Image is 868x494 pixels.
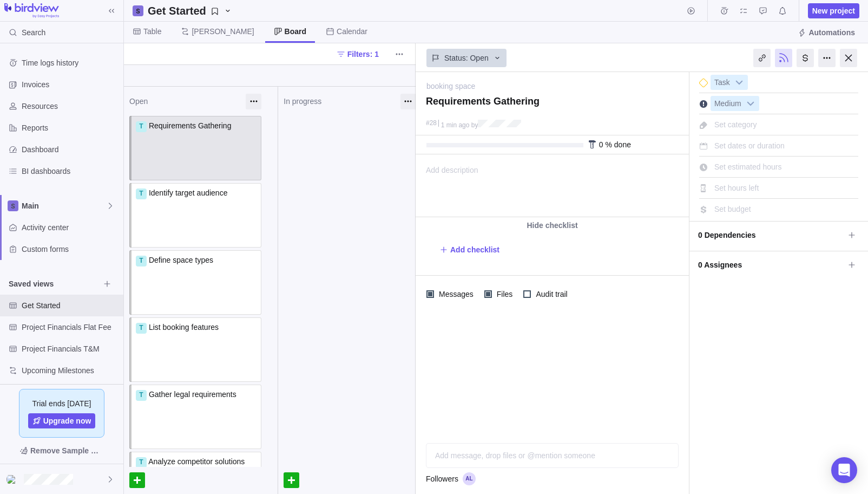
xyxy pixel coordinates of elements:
div: Hide checklist [416,217,689,233]
div: Medium [711,96,759,111]
span: Project Financials T&M [22,343,119,354]
span: Set hours left [714,184,759,192]
a: Upgrade now [28,413,96,428]
span: 1 min ago [441,121,470,129]
img: logo [4,3,59,18]
span: Add checklist [450,244,499,255]
span: New project [808,3,859,18]
div: T [136,457,147,468]
span: Resources [22,101,119,112]
span: Time logs [716,3,732,18]
div: More actions [818,49,836,67]
div: More actions [246,94,261,109]
span: Trial ends [DATE] [32,398,91,409]
img: Show [6,475,19,484]
span: 0 Dependencies [698,226,844,244]
div: T [136,323,147,334]
div: Ana Leontieva [6,473,19,486]
span: Get Started [22,300,119,311]
div: Task [711,75,748,90]
span: Automations [808,27,855,38]
span: Board [285,26,306,37]
span: BI dashboards [22,166,119,177]
span: Identify target audience [149,188,228,197]
span: Set estimated hours [714,162,782,171]
span: Followers [426,473,458,484]
span: Main [22,200,106,211]
div: In progress [284,96,394,107]
span: Set budget [714,205,751,213]
span: Custom forms [22,244,119,255]
a: Notifications [775,8,790,17]
span: Add description [416,155,478,217]
span: Reports [22,122,119,133]
span: Automations [793,25,859,40]
span: Invoices [22,79,119,90]
span: Filters: 1 [332,47,383,62]
span: Status: Open [444,53,489,63]
span: Calendar [337,26,367,37]
span: Remove Sample Data [9,442,115,459]
div: Unfollow [775,49,792,67]
div: T [136,256,147,266]
a: Approval requests [755,8,771,17]
div: T [136,121,147,132]
span: Time logs history [22,57,119,68]
span: Filters: 1 [347,49,379,60]
span: Set dates or duration [714,141,785,150]
span: Audit trail [531,287,569,302]
div: Open Intercom Messenger [831,457,857,483]
span: Medium [711,96,745,112]
span: Browse views [100,276,115,291]
h2: Get Started [148,3,206,18]
span: % done [605,140,630,149]
span: Activity center [22,222,119,233]
span: Define space types [149,256,213,264]
span: Get Started [143,3,236,18]
span: Approval requests [755,3,771,18]
span: Start timer [683,3,699,18]
a: booking space [426,81,475,92]
span: Files [492,287,515,302]
span: Upcoming Milestones [22,365,119,376]
span: [PERSON_NAME] [192,26,254,37]
span: Search [22,27,45,38]
span: Gather legal requirements [149,390,236,399]
div: Copy link [753,49,771,67]
span: Set category [714,120,757,129]
a: Time logs [716,8,732,17]
div: More actions [400,94,416,109]
span: Task [711,75,733,90]
span: Saved views [9,278,100,289]
span: Remove Sample Data [30,444,104,457]
span: Requirements Gathering [149,121,232,130]
span: Upgrade now [43,415,91,426]
span: by [471,121,478,129]
div: Close [840,49,857,67]
span: Messages [434,287,476,302]
span: New project [812,5,855,16]
span: 0 Assignees [698,256,844,274]
span: Notifications [775,3,790,18]
span: Analyze competitor solutions [148,457,245,466]
div: Open [129,96,240,107]
div: T [136,188,147,199]
span: Add checklist [439,242,499,257]
span: Dashboard [22,144,119,155]
span: List booking features [149,323,219,331]
div: T [136,390,147,401]
div: Billing [797,49,814,67]
span: 0 [599,140,603,149]
span: My assignments [736,3,751,18]
span: Project Financials Flat Fee [22,322,119,333]
div: #28 [426,120,437,127]
a: My assignments [736,8,751,17]
span: Table [143,26,161,37]
span: More actions [392,47,407,62]
div: This is a milestone [699,79,708,87]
